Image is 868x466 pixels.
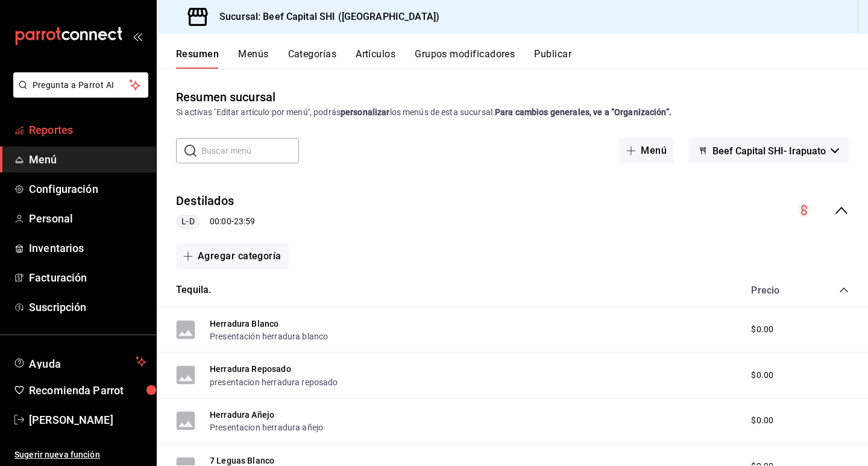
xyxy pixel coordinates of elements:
[751,414,773,427] span: $0.00
[210,318,278,330] button: Herradura Blanco
[201,139,299,163] input: Buscar menú
[29,122,146,138] span: Reportes
[288,48,337,69] button: Categorías
[176,106,849,119] div: Si activas ‘Editar artículo por menú’, podrás los menús de esta sucursal.
[210,421,323,433] button: Presentacion herradura añejo
[356,48,395,69] button: Artículos
[176,283,211,297] button: Tequila.
[157,183,868,239] div: collapse-menu-row
[176,88,275,106] div: Resumen sucursal
[14,449,146,461] span: Sugerir nueva función
[210,376,338,388] button: presentacion herradura reposado
[415,48,515,69] button: Grupos modificadores
[210,330,328,342] button: Presentación herradura blanco
[29,210,146,227] span: Personal
[29,382,146,398] span: Recomienda Parrot
[33,79,130,92] span: Pregunta a Parrot AI
[341,107,390,117] strong: personalizar
[712,145,826,157] span: Beef Capital SHI- Irapuato
[839,285,849,295] button: collapse-category-row
[176,48,219,69] button: Resumen
[13,72,148,98] button: Pregunta a Parrot AI
[210,363,291,375] button: Herradura Reposado
[29,299,146,315] span: Suscripción
[751,369,773,382] span: $0.00
[8,87,148,100] a: Pregunta a Parrot AI
[210,409,274,421] button: Herradura Añejo
[29,181,146,197] span: Configuración
[29,412,146,428] span: [PERSON_NAME]
[29,354,131,369] span: Ayuda
[619,138,674,163] button: Menú
[495,107,671,117] strong: Para cambios generales, ve a “Organización”.
[176,192,234,210] button: Destilados
[238,48,268,69] button: Menús
[751,323,773,336] span: $0.00
[133,31,142,41] button: open_drawer_menu
[176,244,289,269] button: Agregar categoría
[210,10,439,24] h3: Sucursal: Beef Capital SHI ([GEOGRAPHIC_DATA])
[688,138,849,163] button: Beef Capital SHI- Irapuato
[29,151,146,168] span: Menú
[176,215,255,229] div: 00:00 - 23:59
[176,48,868,69] div: navigation tabs
[177,215,199,228] span: L-D
[29,240,146,256] span: Inventarios
[739,285,816,296] div: Precio
[534,48,571,69] button: Publicar
[29,269,146,286] span: Facturación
